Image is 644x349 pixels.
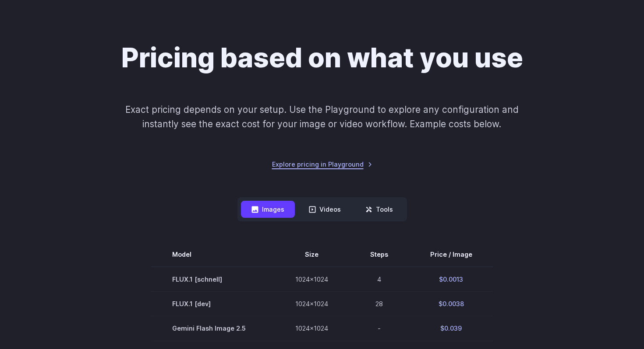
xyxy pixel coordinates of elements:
[241,201,295,218] button: Images
[272,159,372,169] a: Explore pricing in Playground
[409,292,493,316] td: $0.0038
[274,292,349,316] td: 1024x1024
[121,42,523,74] h1: Pricing based on what you use
[274,316,349,341] td: 1024x1024
[349,292,409,316] td: 28
[151,242,274,267] th: Model
[109,102,535,132] p: Exact pricing depends on your setup. Use the Playground to explore any configuration and instantl...
[151,292,274,316] td: FLUX.1 [dev]
[151,267,274,292] td: FLUX.1 [schnell]
[355,201,403,218] button: Tools
[274,267,349,292] td: 1024x1024
[409,316,493,341] td: $0.039
[274,242,349,267] th: Size
[172,323,253,333] span: Gemini Flash Image 2.5
[409,242,493,267] th: Price / Image
[349,267,409,292] td: 4
[298,201,351,218] button: Videos
[409,267,493,292] td: $0.0013
[349,242,409,267] th: Steps
[349,316,409,341] td: -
